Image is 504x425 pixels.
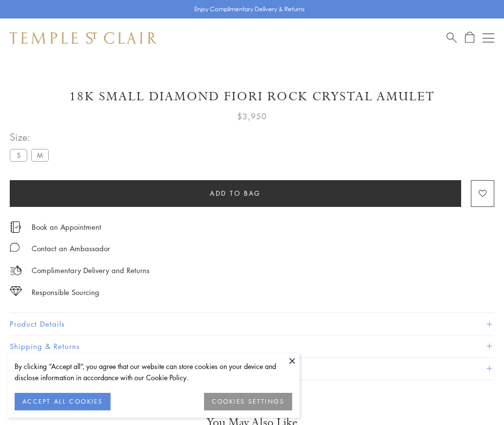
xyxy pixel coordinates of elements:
[10,264,22,277] img: icon_delivery.svg
[15,361,292,383] div: By clicking “Accept all”, you agree that our website can store cookies on your device and disclos...
[10,286,22,296] img: icon_sourcing.svg
[204,393,292,410] button: COOKIES SETTINGS
[31,149,49,161] label: M
[32,286,99,298] div: Responsible Sourcing
[10,313,494,335] button: Product Details
[10,149,27,161] label: S
[237,110,267,123] span: $3,950
[10,180,461,207] button: Add to bag
[10,88,494,105] h1: 18K Small Diamond Fiori Rock Crystal Amulet
[465,32,474,44] a: Open Shopping Bag
[15,393,111,410] button: ACCEPT ALL COOKIES
[10,242,19,252] img: MessageIcon-01_2.svg
[10,222,21,233] img: icon_appointment.svg
[32,222,101,232] a: Book an Appointment
[32,264,149,277] p: Complimentary Delivery and Returns
[10,32,157,44] img: Temple St. Clair
[210,188,261,199] span: Add to bag
[10,335,494,357] button: Shipping & Returns
[447,32,457,44] a: Search
[483,32,494,44] button: Open navigation
[32,242,110,255] div: Contact an Ambassador
[194,4,305,14] p: Enjoy Complimentary Delivery & Returns
[10,129,53,145] span: Size:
